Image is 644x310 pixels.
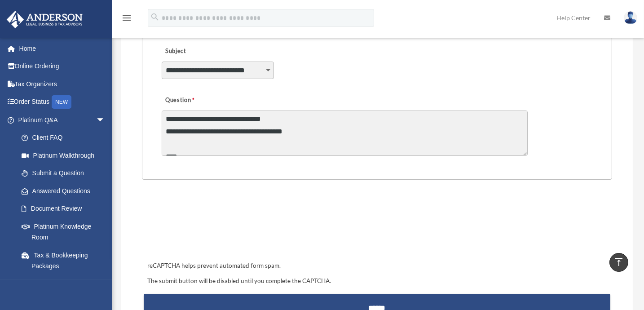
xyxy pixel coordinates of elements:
a: vertical_align_top [609,253,628,272]
a: Platinum Walkthrough [13,146,119,164]
div: reCAPTCHA helps prevent automated form spam. [144,261,611,271]
a: Home [6,40,119,58]
a: Platinum Knowledge Room [13,217,119,246]
div: The submit button will be disabled until you complete the CAPTCHA. [144,276,611,287]
i: menu [121,13,132,23]
a: Platinum Q&Aarrow_drop_down [6,111,119,129]
a: Order StatusNEW [6,93,119,111]
a: Online Ordering [6,58,119,75]
div: NEW [52,95,71,109]
label: Subject [162,45,247,58]
a: Tax Organizers [6,75,119,93]
i: vertical_align_top [613,257,624,267]
iframe: reCAPTCHA [145,208,281,243]
a: Land Trust & Deed Forum [13,275,119,293]
img: Anderson Advisors Platinum Portal [4,11,85,28]
a: Submit a Question [13,164,114,182]
a: menu [121,16,132,23]
i: search [150,12,160,22]
span: arrow_drop_down [96,111,114,129]
img: User Pic [624,11,637,24]
a: Answered Questions [13,182,119,200]
a: Document Review [13,200,119,218]
label: Question [162,94,231,106]
a: Client FAQ [13,129,119,147]
a: Tax & Bookkeeping Packages [13,246,119,275]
